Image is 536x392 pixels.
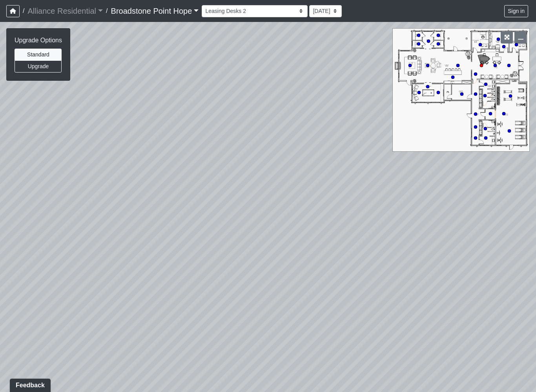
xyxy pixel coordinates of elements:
a: Alliance Residential [27,3,103,19]
a: Broadstone Point Hope [111,3,199,19]
iframe: Ybug feedback widget [6,376,55,392]
span: / [103,3,111,19]
button: Upgrade [15,60,62,73]
button: Standard [15,49,62,61]
h6: Upgrade Options [15,36,62,44]
button: Sign in [504,5,528,17]
span: / [20,3,27,19]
